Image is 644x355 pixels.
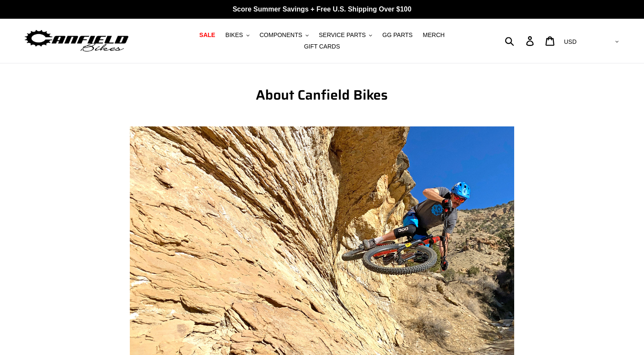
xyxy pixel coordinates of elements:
span: GIFT CARDS [304,43,340,50]
h1: About Canfield Bikes [130,87,514,103]
a: MERCH [418,29,449,41]
input: Search [509,31,531,50]
span: MERCH [423,31,444,39]
span: GG PARTS [382,31,412,39]
button: BIKES [221,29,254,41]
img: Canfield Bikes [23,28,130,54]
span: SALE [199,31,215,39]
span: BIKES [226,31,243,39]
a: SALE [195,29,219,41]
span: SERVICE PARTS [319,31,366,39]
button: SERVICE PARTS [315,29,376,41]
a: GG PARTS [378,29,417,41]
a: GIFT CARDS [300,41,344,52]
button: COMPONENTS [255,29,313,41]
span: COMPONENTS [260,31,302,39]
